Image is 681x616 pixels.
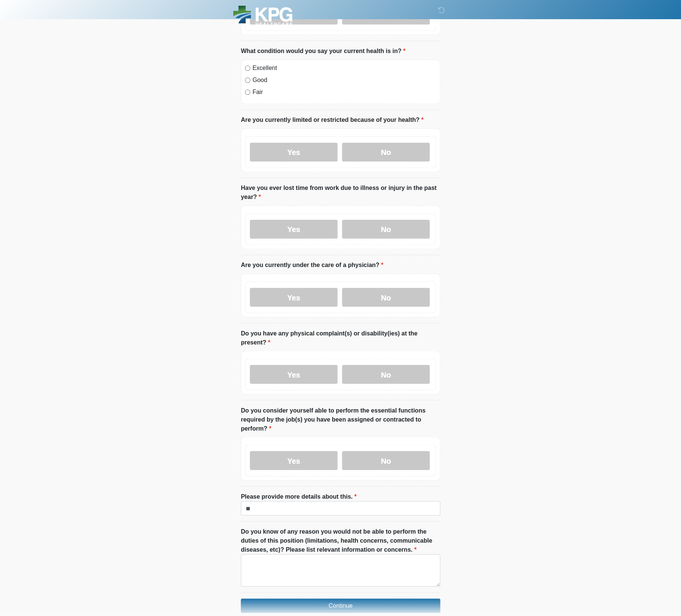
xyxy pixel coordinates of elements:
[241,492,357,501] label: Please provide more details about this.
[250,143,337,161] label: Yes
[252,88,436,97] label: Fair
[250,451,337,470] label: Yes
[252,76,436,85] label: Good
[250,365,337,384] label: Yes
[245,77,250,83] input: Good
[241,115,423,124] label: Are you currently limited or restricted because of your health?
[245,65,250,71] input: Excellent
[250,288,337,306] label: Yes
[342,143,430,161] label: No
[250,220,337,238] label: Yes
[241,527,440,554] label: Do you know of any reason you would not be able to perform the duties of this position (limitatio...
[342,220,430,238] label: No
[342,288,430,306] label: No
[241,406,440,433] label: Do you consider yourself able to perform the essential functions required by the job(s) you have ...
[241,329,440,347] label: Do you have any physical complaint(s) or disability(ies) at the present?
[245,90,250,95] input: Fair
[241,184,440,202] label: Have you ever lost time from work due to illness or injury in the past year?
[233,6,292,26] img: KPG Healthcare Logo
[342,365,430,384] label: No
[252,64,436,73] label: Excellent
[241,261,383,270] label: Are you currently under the care of a physician?
[241,47,405,56] label: What condition would you say your current health is in?
[342,451,430,470] label: No
[241,598,440,613] button: Continue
